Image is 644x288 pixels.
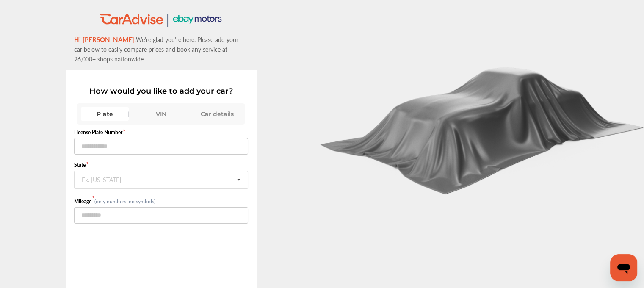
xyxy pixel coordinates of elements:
[74,35,136,44] span: Hi [PERSON_NAME]!
[74,35,238,63] span: We’re glad you’re here. Please add your car below to easily compare prices and book any service a...
[193,107,241,121] div: Car details
[74,161,248,169] label: State
[74,129,248,136] label: License Plate Number
[137,107,185,121] div: VIN
[82,176,121,181] div: Ex. [US_STATE]
[81,107,129,121] div: Plate
[74,198,94,205] label: Mileage
[610,254,637,281] iframe: Button to launch messaging window
[74,86,248,96] p: How would you like to add your car?
[94,198,155,205] small: (only numbers, no symbols)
